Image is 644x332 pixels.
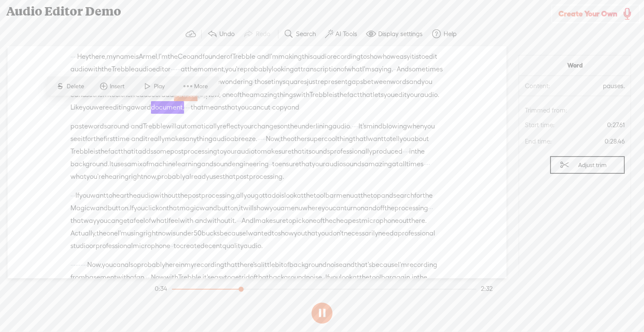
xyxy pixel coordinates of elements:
span: fact [347,89,360,101]
span: Trebble [232,50,255,63]
div: Audio Editor Demo [0,0,551,22]
span: you [244,189,254,202]
span: the [127,189,137,202]
span: at [294,63,301,76]
span: the [415,145,425,158]
button: Display settings [363,26,428,42]
span: it [81,133,85,145]
span: name [116,50,134,63]
span: Hey [77,50,89,63]
span: can [249,101,260,114]
span: · [352,120,353,133]
span: your [223,145,237,158]
span: your [312,158,325,170]
span: editor [152,63,171,76]
span: now, [143,170,157,183]
span: Now, [266,133,280,145]
span: the [168,50,178,63]
span: want [90,189,106,202]
span: It's [358,120,366,133]
span: professionally [330,145,372,158]
span: learning [176,158,201,170]
span: · [72,50,74,63]
span: More [194,82,210,91]
span: that [353,133,366,145]
span: is [280,189,284,202]
label: Adjust trim [574,157,611,173]
span: automatically [177,120,220,133]
span: that [225,101,238,114]
span: processing, [201,189,236,202]
span: amazing [364,158,392,170]
span: · [408,145,409,158]
span: it [410,50,414,63]
span: a [127,158,131,170]
span: word [135,101,151,114]
span: Ceo [178,50,190,63]
span: · [264,133,266,145]
span: post [170,145,184,158]
span: background. [70,158,109,170]
span: sure [278,145,291,158]
span: post [236,170,249,183]
span: produced [372,145,402,158]
span: Like [70,101,83,114]
span: you [400,133,410,145]
span: this [302,50,313,63]
span: represent [318,76,348,88]
span: audio [135,63,152,76]
span: · [184,101,186,114]
span: edit [425,50,437,63]
span: transcription [301,63,340,76]
span: · [221,89,222,101]
span: that [121,145,134,158]
button: Adjust trim [550,156,625,174]
span: to [106,189,112,202]
span: what [70,170,86,183]
span: the [178,189,188,202]
span: · [177,63,179,76]
span: · [130,133,131,145]
span: sounds [343,158,364,170]
span: in [70,76,76,88]
span: · [253,76,254,88]
span: audio. [332,120,352,133]
span: Delete [67,82,86,91]
span: Armel, [139,50,158,63]
span: anything [185,133,213,145]
span: · [357,120,358,133]
span: that [360,89,373,101]
span: Trebble [70,145,93,158]
span: want [368,133,384,145]
span: see [70,133,81,145]
span: is [134,50,139,63]
span: means [204,101,225,114]
span: you [424,120,435,133]
span: post [188,189,201,202]
span: cool [324,133,337,145]
label: AI Tools [335,30,357,38]
span: · [270,101,272,114]
span: · [172,63,174,76]
span: it [143,133,148,145]
span: changes [254,120,280,133]
span: And [397,63,409,76]
span: audio [325,158,343,170]
span: at [181,63,187,76]
span: on [280,120,288,133]
span: audio [237,145,254,158]
span: saying. [371,63,393,76]
span: some [153,145,170,158]
span: the [280,133,291,145]
span: do [272,189,280,202]
span: · [194,76,196,88]
label: Search [296,30,316,38]
span: you're [86,170,105,183]
span: of [340,63,346,76]
span: your [407,89,420,101]
span: that [291,145,304,158]
span: the [98,145,108,158]
span: · [74,50,75,63]
span: already [185,170,209,183]
span: · [353,120,355,133]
